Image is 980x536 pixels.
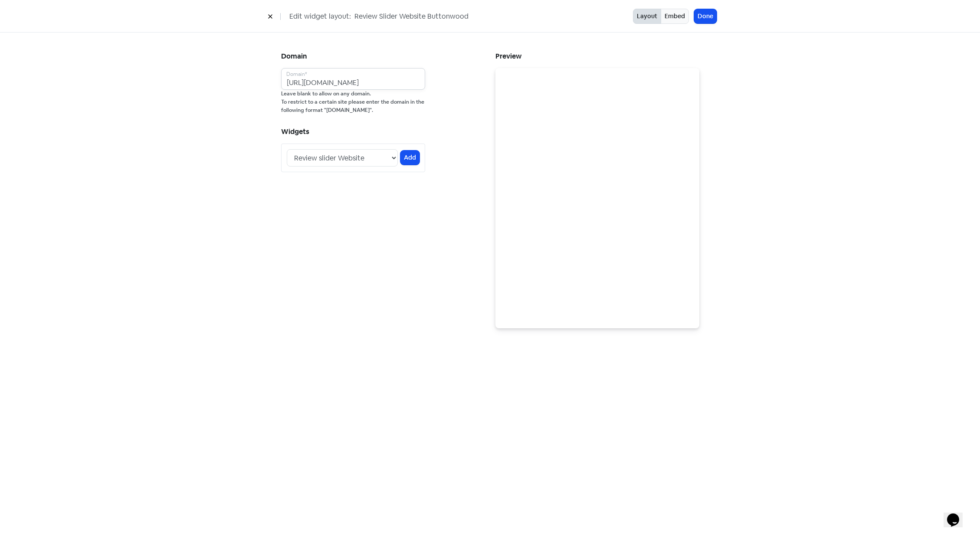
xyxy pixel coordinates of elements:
[281,125,425,138] h5: Widgets
[281,90,425,114] small: Leave blank to allow on any domain. To restrict to a certain site please enter the domain in the ...
[281,50,425,63] h5: Domain
[495,50,699,63] h5: Preview
[400,150,420,165] button: Add
[289,11,351,22] span: Edit widget layout:
[633,9,661,24] button: Layout
[694,9,717,23] button: Done
[661,9,689,24] button: Embed
[944,501,971,527] iframe: chat widget
[281,68,425,90] input: Domain*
